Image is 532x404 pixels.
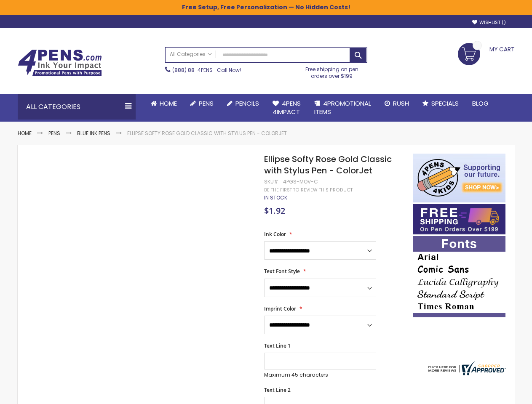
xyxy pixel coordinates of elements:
[172,66,213,74] a: (888) 88-4PENS
[264,268,300,275] span: Text Font Style
[170,51,212,58] span: All Categories
[431,99,459,108] span: Specials
[127,130,287,137] li: Ellipse Softy Rose Gold Classic with Stylus Pen - ColorJet
[393,99,409,108] span: Rush
[220,94,266,113] a: Pencils
[413,154,505,202] img: 4pens 4 kids
[264,178,280,185] strong: SKU
[426,361,506,375] img: 4pens.com widget logo
[199,99,214,108] span: Pens
[264,231,286,238] span: Ink Color
[297,63,367,80] div: Free shipping on pen orders over $199
[273,99,301,116] span: 4Pens 4impact
[166,48,216,61] a: All Categories
[77,130,110,137] a: Blue ink Pens
[264,386,291,393] span: Text Line 2
[283,178,318,185] div: 4PGS-MOV-C
[264,372,376,378] p: Maximum 45 characters
[465,94,495,113] a: Blog
[184,94,220,113] a: Pens
[413,236,505,317] img: font-personalization-examples
[264,187,353,193] a: Be the first to review this product
[472,99,489,108] span: Blog
[18,94,136,120] div: All Categories
[426,370,506,377] a: 4pens.com certificate URL
[472,19,506,26] a: Wishlist
[18,49,102,76] img: 4Pens Custom Pens and Promotional Products
[378,94,416,113] a: Rush
[144,94,184,113] a: Home
[266,94,307,122] a: 4Pens4impact
[416,94,465,113] a: Specials
[307,94,378,122] a: 4PROMOTIONALITEMS
[264,305,296,312] span: Imprint Color
[48,130,60,137] a: Pens
[264,194,287,201] span: In stock
[160,99,177,108] span: Home
[264,342,291,349] span: Text Line 1
[264,153,392,176] span: Ellipse Softy Rose Gold Classic with Stylus Pen - ColorJet
[264,205,285,216] span: $1.92
[264,194,287,201] div: Availability
[18,130,32,137] a: Home
[235,99,259,108] span: Pencils
[314,99,371,116] span: 4PROMOTIONAL ITEMS
[172,66,241,74] span: - Call Now!
[413,204,505,234] img: Free shipping on orders over $199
